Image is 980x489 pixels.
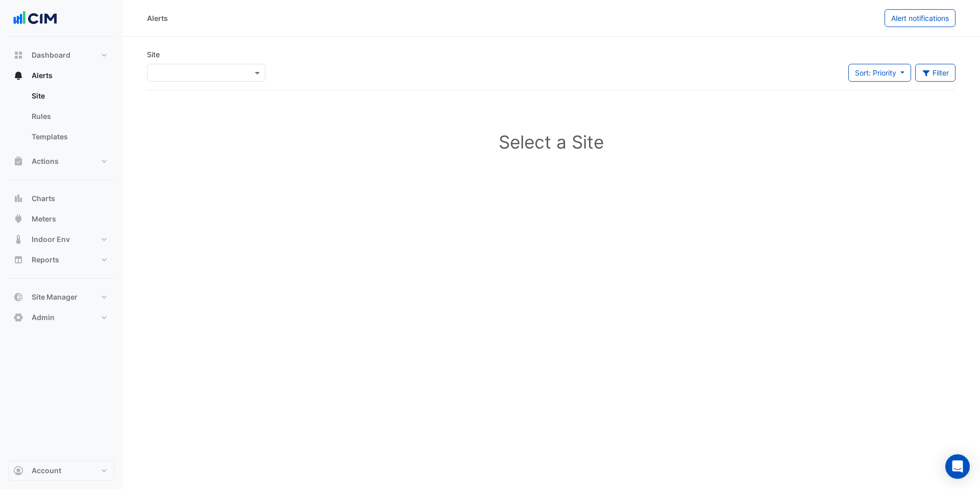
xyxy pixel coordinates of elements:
a: Templates [23,127,114,147]
app-icon: Actions [13,156,23,166]
button: Charts [8,188,114,209]
span: Meters [32,214,56,224]
app-icon: Indoor Env [13,234,23,244]
a: Rules [23,106,114,127]
button: Dashboard [8,45,114,65]
span: Indoor Env [32,234,70,244]
span: Alert notifications [891,14,949,22]
button: Site Manager [8,287,114,307]
app-icon: Charts [13,193,23,204]
div: Open Intercom Messenger [945,454,970,479]
span: Admin [32,312,55,323]
button: Filter [915,64,956,82]
h1: Select a Site [163,131,939,153]
span: Dashboard [32,50,70,60]
span: Charts [32,193,55,204]
span: Sort: Priority [855,68,896,77]
button: Account [8,460,114,481]
span: Reports [32,255,59,265]
span: Alerts [32,70,53,81]
span: Site Manager [32,292,78,302]
app-icon: Meters [13,214,23,224]
span: Actions [32,156,59,166]
app-icon: Reports [13,255,23,265]
a: Site [23,86,114,106]
img: Company Logo [12,8,58,29]
button: Meters [8,209,114,229]
app-icon: Admin [13,312,23,323]
div: Alerts [8,86,114,151]
button: Alert notifications [885,9,955,27]
label: Site [147,49,160,60]
app-icon: Site Manager [13,292,23,302]
app-icon: Alerts [13,70,23,81]
button: Reports [8,250,114,270]
div: Alerts [147,13,168,23]
app-icon: Dashboard [13,50,23,60]
button: Indoor Env [8,229,114,250]
button: Admin [8,307,114,328]
button: Sort: Priority [848,64,911,82]
button: Alerts [8,65,114,86]
span: Account [32,466,61,476]
button: Actions [8,151,114,172]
